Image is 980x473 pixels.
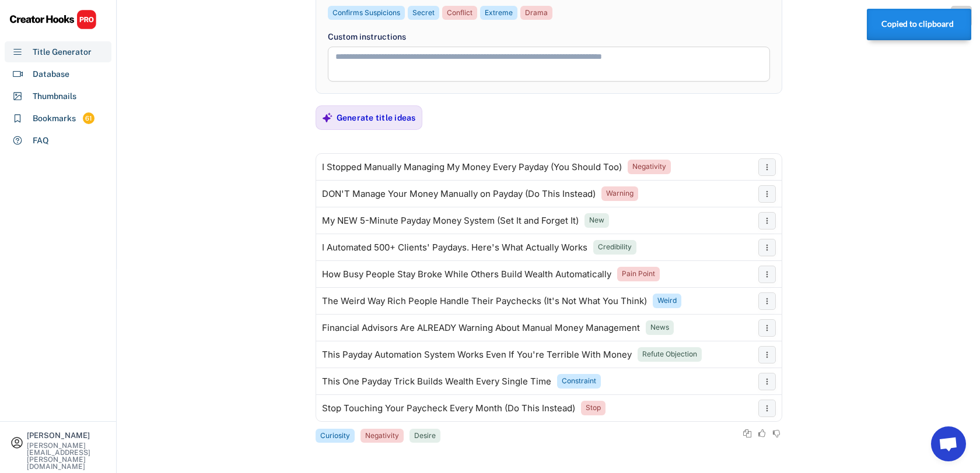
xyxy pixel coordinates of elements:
[322,377,551,386] div: This One Payday Trick Builds Wealth Every Single Time
[322,296,647,306] div: The Weird Way Rich People Handle Their Paychecks (It's Not What You Think)
[412,8,435,18] div: Secret
[322,189,596,199] div: DON'T Manage Your Money Manually on Payday (Do This Instead)
[322,243,587,252] div: I Automated 500+ Clients' Paydays. Here's What Actually Works
[33,112,76,125] div: Bookmarks
[328,31,770,43] div: Custom instructions
[322,404,575,413] div: Stop Touching Your Paycheck Every Month (Do This Instead)
[365,431,399,441] div: Negativity
[622,269,655,279] div: Pain Point
[642,350,697,359] div: Refute Objection
[33,46,92,58] div: Title Generator
[485,8,513,18] div: Extreme
[320,431,350,441] div: Curiosity
[27,432,106,439] div: [PERSON_NAME]
[322,216,579,225] div: My NEW 5-Minute Payday Money System (Set It and Forget It)
[447,8,473,18] div: Conflict
[525,8,548,18] div: Drama
[657,296,677,306] div: Weird
[27,442,106,470] div: [PERSON_NAME][EMAIL_ADDRESS][PERSON_NAME][DOMAIN_NAME]
[598,242,632,252] div: Credibility
[650,323,669,333] div: News
[881,19,954,29] strong: Copied to clipboard
[33,135,49,147] div: FAQ
[586,403,601,413] div: Stop
[632,162,666,172] div: Negativity
[606,189,633,199] div: Warning
[33,68,69,80] div: Database
[931,426,966,461] a: Open chat
[33,90,76,103] div: Thumbnails
[322,323,640,333] div: Financial Advisors Are ALREADY Warning About Manual Money Management
[322,163,622,172] div: I Stopped Manually Managing My Money Every Payday (You Should Too)
[322,350,632,359] div: This Payday Automation System Works Even If You're Terrible With Money
[332,8,400,18] div: Confirms Suspicions
[322,270,611,279] div: How Busy People Stay Broke While Others Build Wealth Automatically
[9,9,97,30] img: CHPRO%20Logo.svg
[589,216,604,225] div: New
[83,114,94,123] div: 61
[337,112,416,123] div: Generate title ideas
[414,431,436,441] div: Desire
[562,376,596,386] div: Constraint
